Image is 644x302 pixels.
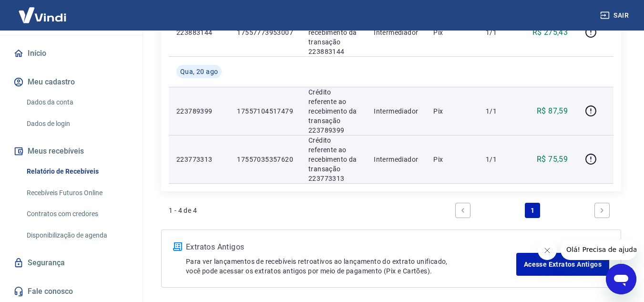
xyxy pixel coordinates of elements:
[374,106,418,116] p: Intermediador
[23,226,131,245] a: Disponibilização de agenda
[486,155,514,164] p: 1/1
[11,43,131,64] a: Início
[308,87,358,135] p: Crédito referente ao recebimento da transação 223789399
[186,257,516,276] p: Para ver lançamentos de recebíveis retroativos ao lançamento do extrato unificado, você pode aces...
[525,203,540,218] a: Page 1 is your current page
[23,162,131,181] a: Relatório de Recebíveis
[237,106,293,116] p: 17557104517479
[606,264,636,294] iframe: Botão para abrir a janela de mensagens
[455,203,470,218] a: Previous page
[538,241,557,260] iframe: Fechar mensagem
[598,7,633,24] button: Sair
[374,155,418,164] p: Intermediador
[433,106,470,116] p: Pix
[537,105,568,117] p: R$ 87,59
[23,93,131,112] a: Dados da conta
[308,9,358,56] p: Crédito referente ao recebimento da transação 223883144
[180,67,218,76] span: Qua, 20 ago
[11,141,131,162] button: Meus recebíveis
[561,239,636,260] iframe: Mensagem da empresa
[23,183,131,203] a: Recebíveis Futuros Online
[433,155,470,164] p: Pix
[11,0,73,30] img: Vindi
[433,28,470,37] p: Pix
[176,28,222,37] p: 223883144
[23,114,131,134] a: Dados de login
[237,155,293,164] p: 17557035357620
[532,27,568,38] p: R$ 275,43
[11,281,131,302] a: Fale conosco
[451,199,613,222] ul: Pagination
[237,28,293,37] p: 17557773953007
[308,135,358,183] p: Crédito referente ao recebimento da transação 223773313
[516,253,609,276] a: Acesse Extratos Antigos
[173,242,182,251] img: ícone
[537,154,568,165] p: R$ 75,59
[176,106,222,116] p: 223789399
[186,241,516,253] p: Extratos Antigos
[23,204,131,224] a: Contratos com credores
[374,28,418,37] p: Intermediador
[11,252,131,273] a: Segurança
[169,206,197,215] p: 1 - 4 de 4
[486,106,514,116] p: 1/1
[486,28,514,37] p: 1/1
[6,7,80,14] span: Olá! Precisa de ajuda?
[11,72,131,93] button: Meu cadastro
[176,155,222,164] p: 223773313
[594,203,610,218] a: Next page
